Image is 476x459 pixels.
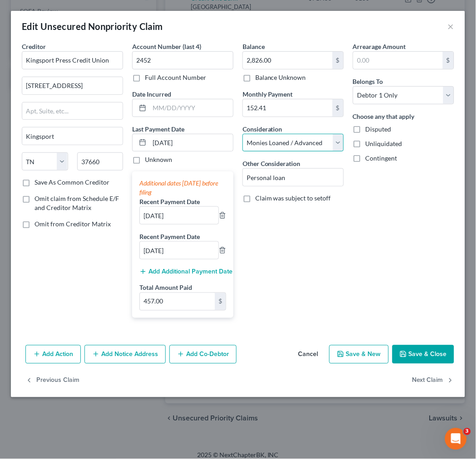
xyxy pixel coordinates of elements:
[445,428,467,450] iframe: Intercom live chat
[215,293,226,310] div: $
[332,52,343,69] div: $
[132,124,184,134] label: Last Payment Date
[412,371,454,390] button: Next Claim
[139,197,200,206] label: Recent Payment Date
[243,124,283,134] label: Consideration
[139,268,226,275] button: Add Additional Payment Date
[84,345,166,364] button: Add Notice Address
[332,99,343,117] div: $
[255,73,306,82] label: Balance Unknown
[35,195,119,211] span: Omit claim from Schedule E/F and Creditor Matrix
[448,21,454,32] button: ×
[140,293,215,310] input: 0.00
[132,51,233,69] input: XXXX
[25,371,79,390] button: Previous Claim
[353,52,443,69] input: 0.00
[22,103,123,120] input: Apt, Suite, etc...
[140,207,218,224] input: --
[149,134,233,151] input: MM/DD/YYYY
[353,42,406,51] label: Arrearage Amount
[139,283,192,293] label: Total Amount Paid
[132,89,171,99] label: Date Incurred
[140,242,218,259] input: --
[22,20,163,33] div: Edit Unsecured Nonpriority Claim
[139,232,200,241] label: Recent Payment Date
[77,152,124,171] input: Enter zip...
[145,73,206,82] label: Full Account Number
[35,220,111,228] span: Omit from Creditor Matrix
[243,52,332,69] input: 0.00
[139,179,226,197] div: Additional dates [DATE] before filing
[243,99,332,117] input: 0.00
[22,127,123,145] input: Enter city...
[255,194,331,202] span: Claim was subject to setoff
[366,140,402,147] span: Unliquidated
[132,42,201,51] label: Account Number (last 4)
[22,43,46,50] span: Creditor
[353,112,415,121] label: Choose any that apply
[329,345,389,364] button: Save & New
[243,169,343,186] input: Specify...
[25,345,81,364] button: Add Action
[464,428,471,435] span: 3
[149,99,233,117] input: MM/DD/YYYY
[169,345,237,364] button: Add Co-Debtor
[443,52,454,69] div: $
[22,77,123,94] input: Enter address...
[291,346,326,364] button: Cancel
[353,78,383,85] span: Belongs To
[243,89,293,99] label: Monthly Payment
[35,178,109,187] label: Save As Common Creditor
[243,159,301,168] label: Other Consideration
[243,42,265,51] label: Balance
[366,154,397,162] span: Contingent
[22,51,123,69] input: Search creditor by name...
[366,125,392,133] span: Disputed
[392,345,454,364] button: Save & Close
[145,155,172,164] label: Unknown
